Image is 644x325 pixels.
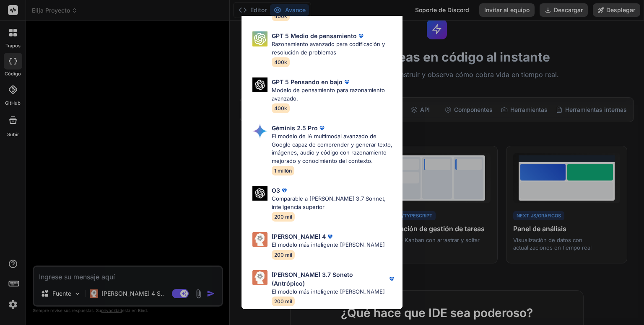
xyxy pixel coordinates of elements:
[274,168,292,174] font: 1 millón
[357,32,365,40] img: de primera calidad
[272,133,392,164] font: El modelo de IA multimodal avanzado de Google capaz de comprender y generar texto, imágenes, audi...
[272,233,326,240] font: [PERSON_NAME] 4
[252,270,267,285] img: Seleccione modelos
[274,59,287,65] font: 400k
[326,232,334,241] img: de primera calidad
[272,41,385,56] font: Razonamiento avanzado para codificación y resolución de problemas
[274,214,292,220] font: 200 mil
[274,252,292,258] font: 200 mil
[252,232,267,247] img: Seleccione modelos
[272,87,385,102] font: Modelo de pensamiento para razonamiento avanzado.
[272,78,343,85] font: GPT 5 Pensando en bajo
[272,288,385,295] font: El modelo más inteligente [PERSON_NAME]
[252,124,267,139] img: Seleccione modelos
[272,32,357,39] font: GPT 5 Medio de pensamiento
[252,186,267,201] img: Seleccione modelos
[274,298,292,304] font: 200 mil
[252,77,267,92] img: Seleccione modelos
[318,124,326,132] img: de primera calidad
[272,241,385,248] font: El modelo más inteligente [PERSON_NAME]
[272,271,353,287] font: [PERSON_NAME] 3.7 Soneto (Antrópico)
[272,124,318,132] font: Géminis 2.5 Pro
[280,186,288,195] img: de primera calidad
[274,105,287,111] font: 400k
[387,275,396,283] img: de primera calidad
[252,31,267,46] img: Seleccione modelos
[343,78,351,86] img: de primera calidad
[272,195,386,210] font: Comparable a [PERSON_NAME] 3.7 Sonnet, inteligencia superior
[272,187,280,194] font: O3
[274,13,287,19] font: 400k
